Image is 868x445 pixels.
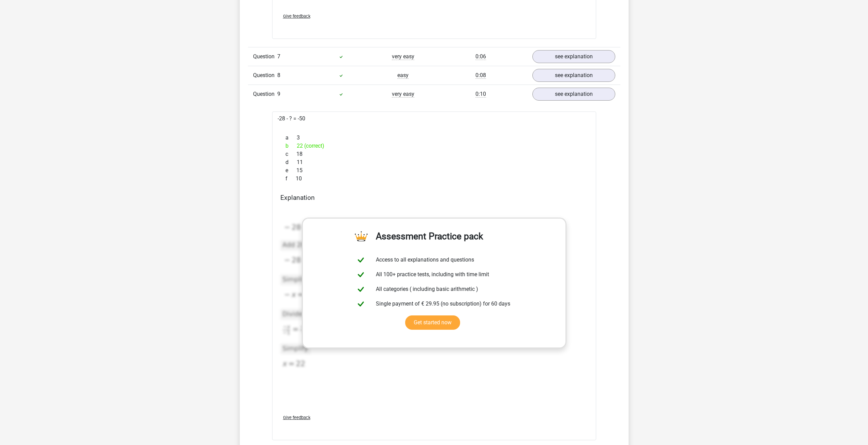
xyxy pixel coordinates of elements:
[283,415,310,420] span: Give feedback
[532,69,615,82] a: see explanation
[280,134,588,142] div: 3
[392,91,414,98] span: very easy
[277,72,280,78] span: 8
[280,175,588,183] div: 10
[277,91,280,97] span: 9
[253,53,277,61] span: Question
[253,90,277,98] span: Question
[280,194,588,202] h4: Explanation
[532,50,615,63] a: see explanation
[285,166,296,175] span: e
[285,134,297,142] span: a
[272,112,596,440] div: -28 - ? = -50
[280,150,588,158] div: 18
[285,175,296,183] span: f
[475,91,486,98] span: 0:10
[285,150,296,158] span: c
[280,142,588,150] div: 22 (correct)
[285,142,297,150] span: b
[253,71,277,79] span: Question
[280,166,588,175] div: 15
[277,53,280,60] span: 7
[405,315,460,330] a: Get started now
[280,158,588,166] div: 11
[283,14,310,19] span: Give feedback
[397,72,409,79] span: easy
[285,158,297,166] span: d
[475,72,486,79] span: 0:08
[392,53,414,60] span: very easy
[475,53,486,60] span: 0:06
[532,88,615,101] a: see explanation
